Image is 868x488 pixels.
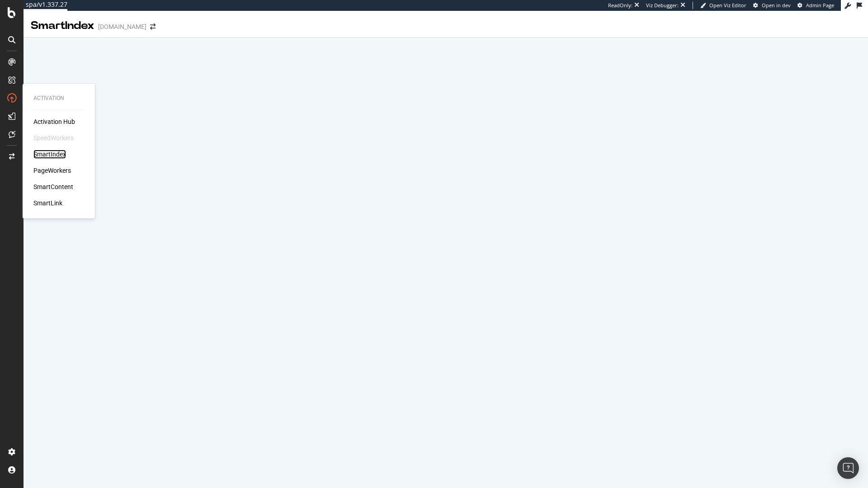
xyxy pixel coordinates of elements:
a: Open in dev [753,2,791,9]
span: Admin Page [806,2,834,9]
a: SmartIndex [33,150,66,159]
a: Open Viz Editor [700,2,746,9]
a: Activation Hub [33,117,75,126]
a: PageWorkers [33,166,71,175]
div: Activation [33,95,84,102]
span: Open in dev [762,2,791,9]
a: SmartLink [33,199,62,208]
div: [DOMAIN_NAME] [98,22,146,31]
div: Open Intercom Messenger [837,457,859,479]
span: Open Viz Editor [709,2,746,9]
a: Admin Page [797,2,834,9]
div: SmartIndex [31,18,94,33]
div: Viz Debugger: [646,2,679,9]
a: SmartContent [33,182,73,191]
div: ReadOnly: [608,2,632,9]
div: arrow-right-arrow-left [150,24,156,30]
div: SpeedWorkers [33,133,74,142]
